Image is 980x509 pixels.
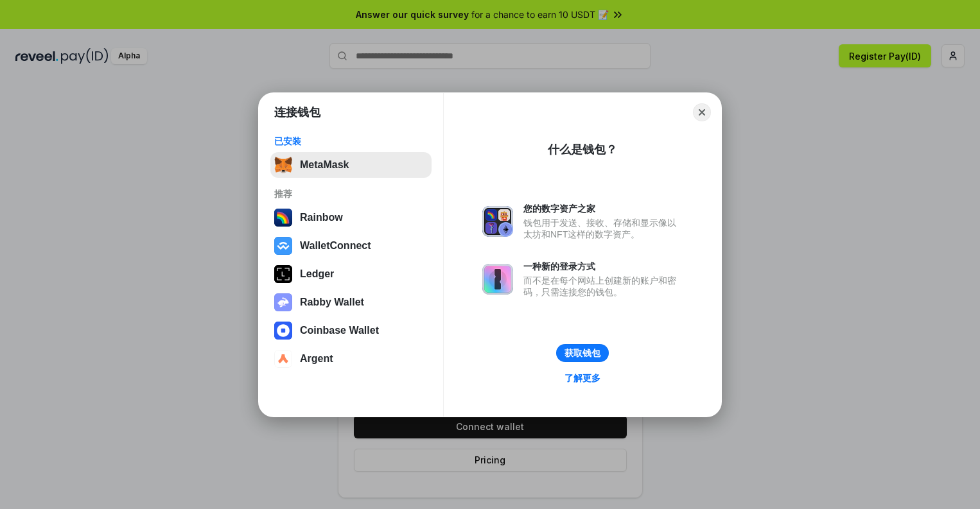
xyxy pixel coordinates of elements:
h1: 连接钱包 [274,105,320,120]
button: Close [693,103,711,121]
div: 了解更多 [564,372,600,384]
div: MetaMask [300,159,349,171]
div: 钱包用于发送、接收、存储和显示像以太坊和NFT这样的数字资产。 [523,217,683,240]
button: WalletConnect [270,233,432,259]
div: 您的数字资产之家 [523,203,683,214]
img: svg+xml,%3Csvg%20xmlns%3D%22http%3A%2F%2Fwww.w3.org%2F2000%2Fsvg%22%20fill%3D%22none%22%20viewBox... [274,293,292,311]
button: Coinbase Wallet [270,318,432,343]
div: Rabby Wallet [300,297,364,308]
button: 获取钱包 [556,344,609,362]
div: 而不是在每个网站上创建新的账户和密码，只需连接您的钱包。 [523,275,683,298]
a: 了解更多 [557,370,608,386]
div: 什么是钱包？ [548,142,617,157]
div: 已安装 [274,135,428,147]
button: MetaMask [270,152,432,178]
div: 一种新的登录方式 [523,261,683,272]
button: Argent [270,346,432,372]
div: WalletConnect [300,240,371,252]
img: svg+xml,%3Csvg%20width%3D%2228%22%20height%3D%2228%22%20viewBox%3D%220%200%2028%2028%22%20fill%3D... [274,350,292,368]
img: svg+xml,%3Csvg%20xmlns%3D%22http%3A%2F%2Fwww.w3.org%2F2000%2Fsvg%22%20fill%3D%22none%22%20viewBox... [482,206,513,237]
div: 获取钱包 [564,347,600,359]
img: svg+xml,%3Csvg%20width%3D%2228%22%20height%3D%2228%22%20viewBox%3D%220%200%2028%2028%22%20fill%3D... [274,322,292,340]
div: Coinbase Wallet [300,325,379,336]
div: 推荐 [274,188,428,200]
img: svg+xml,%3Csvg%20xmlns%3D%22http%3A%2F%2Fwww.w3.org%2F2000%2Fsvg%22%20width%3D%2228%22%20height%3... [274,265,292,283]
button: Rabby Wallet [270,289,432,315]
div: Rainbow [300,212,343,223]
img: svg+xml,%3Csvg%20xmlns%3D%22http%3A%2F%2Fwww.w3.org%2F2000%2Fsvg%22%20fill%3D%22none%22%20viewBox... [482,264,513,295]
div: Argent [300,353,333,365]
img: svg+xml,%3Csvg%20width%3D%22120%22%20height%3D%22120%22%20viewBox%3D%220%200%20120%20120%22%20fil... [274,209,292,227]
button: Rainbow [270,205,432,230]
div: Ledger [300,268,334,280]
button: Ledger [270,261,432,287]
img: svg+xml,%3Csvg%20width%3D%2228%22%20height%3D%2228%22%20viewBox%3D%220%200%2028%2028%22%20fill%3D... [274,237,292,255]
img: svg+xml,%3Csvg%20fill%3D%22none%22%20height%3D%2233%22%20viewBox%3D%220%200%2035%2033%22%20width%... [274,156,292,174]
